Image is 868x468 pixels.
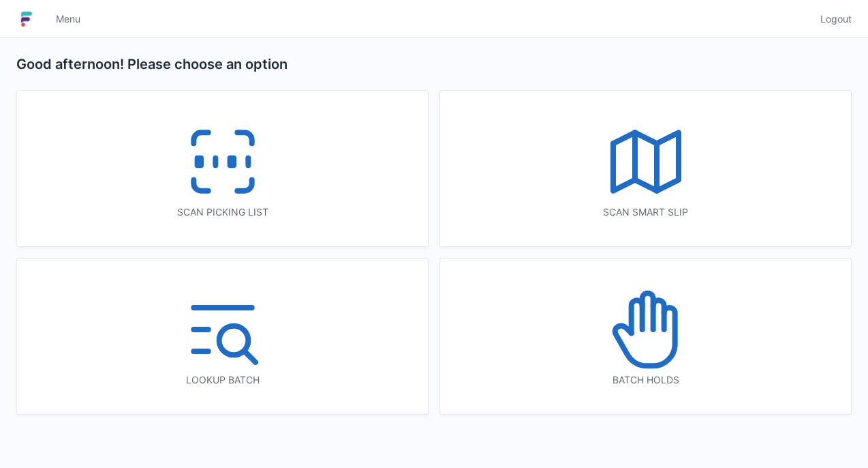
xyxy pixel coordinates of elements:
[16,258,429,415] a: Lookup batch
[812,7,852,31] a: Logout
[439,90,852,247] a: Scan smart slip
[439,258,852,415] a: Batch holds
[44,373,401,387] div: Lookup batch
[16,8,37,30] img: logo-small.jpg
[48,7,89,31] a: Menu
[16,90,429,247] a: Scan picking list
[820,12,852,26] span: Logout
[16,55,852,74] h2: Good afternoon! Please choose an option
[467,373,824,387] div: Batch holds
[56,12,80,26] span: Menu
[44,205,401,219] div: Scan picking list
[467,205,824,219] div: Scan smart slip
